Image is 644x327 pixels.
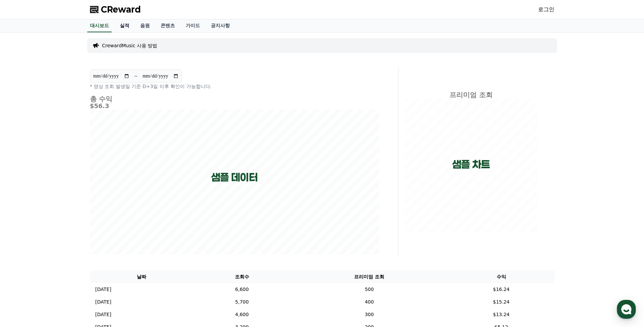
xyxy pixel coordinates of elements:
p: 샘플 차트 [452,158,490,171]
span: 대화 [62,226,70,231]
a: 공지사항 [205,19,235,32]
th: 조회수 [194,271,290,283]
span: 홈 [21,226,25,231]
p: * 영상 조회 발생일 기준 D+3일 이후 확인이 가능합니다. [90,83,379,90]
td: 500 [290,283,448,296]
p: [DATE] [95,286,111,293]
a: 홈 [2,216,45,233]
a: CrewardMusic 사용 방법 [102,42,158,49]
h4: 총 수익 [90,95,379,103]
h5: $56.3 [90,103,379,109]
th: 수익 [448,271,554,283]
a: 대화 [45,216,88,233]
a: 가이드 [180,19,205,32]
p: 샘플 데이터 [211,171,258,184]
td: 5,700 [194,296,290,308]
span: CReward [101,4,141,15]
td: $13.24 [448,308,554,321]
td: $16.24 [448,283,554,296]
h4: 프리미엄 조회 [404,91,538,99]
th: 프리미엄 조회 [290,271,448,283]
p: ~ [134,72,138,80]
th: 날짜 [90,271,194,283]
td: $15.24 [448,296,554,308]
a: CReward [90,4,141,15]
a: 실적 [114,19,135,32]
td: 400 [290,296,448,308]
td: 4,600 [194,308,290,321]
td: 300 [290,308,448,321]
span: 설정 [105,226,113,231]
a: 콘텐츠 [155,19,180,32]
a: 로그인 [538,5,554,14]
a: 음원 [135,19,155,32]
p: [DATE] [95,298,111,306]
p: [DATE] [95,311,111,318]
a: 대시보드 [87,19,112,32]
a: 설정 [88,216,130,233]
td: 6,600 [194,283,290,296]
